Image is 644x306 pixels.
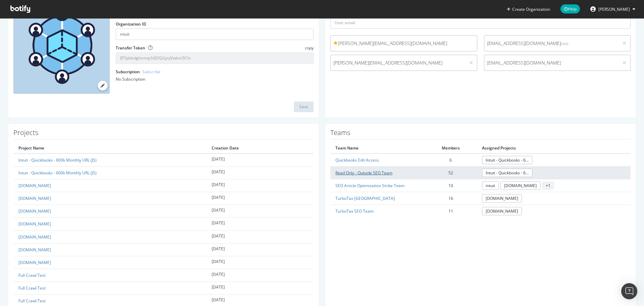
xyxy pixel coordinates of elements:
a: Intuit - Quickbooks - 600k Monthly URL (JS) [482,156,532,164]
span: Bryson Meunier [598,6,630,12]
h1: Teams [330,129,631,139]
input: Organization ID [116,29,314,40]
input: User email [330,17,631,29]
a: Quickbooks Edit Access [335,157,379,163]
a: [DOMAIN_NAME] [18,260,51,265]
a: intuit [482,181,499,190]
a: - Subscribe [140,69,161,75]
td: 16 [424,192,477,205]
td: [DATE] [207,269,314,281]
td: [DATE] [207,154,314,167]
th: Team Name [330,143,424,154]
a: [DOMAIN_NAME] [18,247,51,253]
a: TurboTax SEO Team [335,208,374,214]
a: Full Crawl Test [18,298,46,304]
td: 11 [424,205,477,218]
a: [DOMAIN_NAME] [482,207,522,215]
span: Help [560,4,580,13]
td: [DATE] [207,166,314,179]
h1: Projects [13,129,314,139]
button: [PERSON_NAME] [585,4,641,14]
a: Full Crawl Test [18,272,46,278]
a: [DOMAIN_NAME] [482,194,522,203]
div: Open Intercom Messenger [621,283,637,299]
div: No Subscription [116,76,314,82]
label: Transfer Token [116,45,145,51]
a: [DOMAIN_NAME] [18,221,51,227]
small: (me) [561,41,568,46]
div: Save [299,104,308,110]
a: TurboTax [GEOGRAPHIC_DATA] [335,195,395,201]
th: Project Name [13,143,207,154]
a: Read Only - Outside SEO Team [335,170,392,176]
td: [DATE] [207,205,314,218]
td: 10 [424,179,477,192]
td: [DATE] [207,230,314,243]
span: + 1 [542,181,554,190]
td: 6 [424,154,477,167]
a: [DOMAIN_NAME] [18,195,51,201]
a: Intuit - Quickbooks - 600k Monthly URL (JS) [18,157,97,163]
span: [EMAIL_ADDRESS][DOMAIN_NAME] [487,59,616,66]
label: Subscription [116,69,161,75]
span: [PERSON_NAME][EMAIL_ADDRESS][DOMAIN_NAME] [333,59,463,66]
a: [DOMAIN_NAME] [18,234,51,240]
a: Full Crawl Test [18,285,46,291]
span: [EMAIL_ADDRESS][DOMAIN_NAME] [487,40,616,47]
span: [PERSON_NAME][EMAIL_ADDRESS][DOMAIN_NAME] [333,40,474,47]
a: [DOMAIN_NAME] [18,208,51,214]
span: copy [305,45,314,51]
button: Create Organization [506,6,550,12]
td: [DATE] [207,256,314,269]
th: Assigned Projects [477,143,631,154]
a: Intuit - Quickbooks - 600k Monthly URL (JS) [18,170,97,176]
button: Save [294,101,314,112]
th: Members [424,143,477,154]
td: [DATE] [207,192,314,205]
td: 52 [424,166,477,179]
label: Organization ID [116,21,146,27]
a: Intuit - Quickbooks - 600k Monthly URL (JS) [482,169,532,177]
td: [DATE] [207,282,314,295]
td: [DATE] [207,243,314,256]
a: SEO Article Optimization Strike Team [335,183,405,188]
a: [DOMAIN_NAME] [18,183,51,188]
td: [DATE] [207,218,314,230]
th: Creation Date [207,143,314,154]
td: [DATE] [207,179,314,192]
a: [DOMAIN_NAME] [500,181,540,190]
